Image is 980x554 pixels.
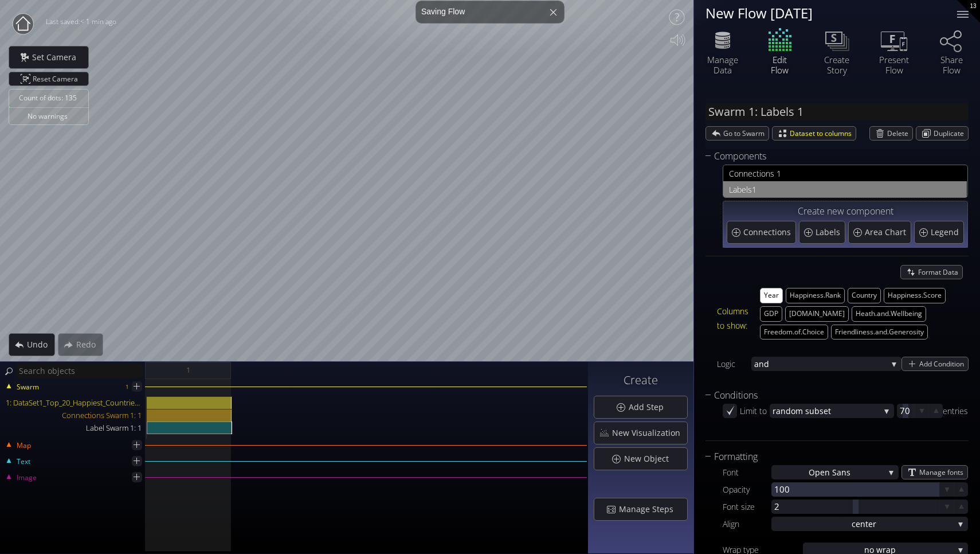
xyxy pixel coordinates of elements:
[760,306,782,322] button: GDP
[754,357,887,371] span: and
[33,72,82,85] span: Reset Camera
[26,339,54,350] span: Undo
[752,182,961,197] span: 1
[934,127,968,140] span: Duplicate
[723,517,771,531] div: Align
[594,374,688,387] h3: Create
[723,127,769,140] span: Go to Swarm
[743,227,794,238] span: Connections
[618,504,680,515] span: Manage Steps
[887,127,912,140] span: Delete
[918,266,962,279] span: Format Data
[16,382,39,392] span: Swarm
[705,149,954,163] div: Components
[931,227,962,238] span: Legend
[760,288,783,303] button: Year
[931,54,971,75] div: Share Flow
[16,364,143,378] input: Search objects
[816,227,843,238] span: Labels
[9,333,55,356] div: Undo action
[628,401,671,413] span: Add Step
[727,205,964,219] div: Create new component
[919,357,968,370] span: Add Condition
[760,325,828,340] button: Freedom.of.Choice
[624,453,676,465] span: New Object
[773,404,786,418] span: ran
[790,127,856,140] span: Dataset to columns
[703,54,743,75] div: Manage Data
[717,304,748,333] div: Columns to show:
[919,466,967,479] span: Manage fonts
[611,427,687,439] span: New Visualization
[786,288,845,303] button: Happiness.Rank
[852,306,926,322] button: Heath.and.Wellbeing
[16,473,37,483] span: Image
[32,52,83,63] span: Set Camera
[723,465,771,479] div: Font
[186,363,190,377] span: 1
[809,465,846,479] span: Open San
[786,404,880,418] span: dom subset
[831,325,928,340] button: Friendliness.and.Generosity
[717,357,751,371] div: Logic
[848,288,881,303] button: Country
[852,517,860,531] span: ce
[705,6,943,20] div: New Flow [DATE]
[860,517,876,531] span: nter
[729,166,743,181] span: Con
[943,404,968,418] div: entries
[817,54,857,75] div: Create Story
[729,182,752,197] span: Labels
[16,440,31,451] span: Map
[884,288,946,303] button: Happiness.Score
[723,482,771,497] div: Opacity
[16,457,30,467] span: Text
[865,227,909,238] span: Area Chart
[1,409,146,422] div: Connections Swarm 1: 1
[846,465,850,479] span: s
[740,404,770,418] div: Limit to
[1,422,146,434] div: Label Swarm 1: 1
[874,54,914,75] div: Present Flow
[126,380,129,394] div: 1
[743,166,961,181] span: nections 1
[705,388,954,403] div: Conditions
[1,396,146,409] div: 1: DataSet1_Top_20_Happiest_Countries_2017_2023.csv
[785,306,849,322] button: [DOMAIN_NAME]
[705,450,954,464] div: Formatting
[723,500,771,514] div: Font size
